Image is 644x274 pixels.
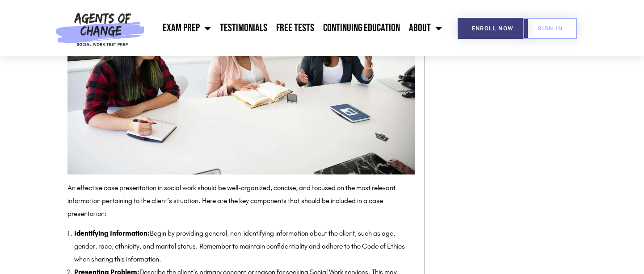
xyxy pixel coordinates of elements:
span: Enroll Now [472,25,514,31]
a: Continuing Education [319,17,404,39]
a: Enroll Now [458,18,528,39]
a: Free Tests [272,17,319,39]
a: Testimonials [215,17,272,39]
nav: Menu [149,17,446,39]
strong: Identifying Information: [74,229,150,237]
span: SIGN IN [538,25,563,31]
a: SIGN IN [523,18,577,39]
li: Begin by providing general, non-identifying information about the client, such as age, gender, ra... [74,227,415,266]
p: An effective case presentation in social work should be well-organized, concise, and focused on t... [67,182,415,220]
a: Exam Prep [158,17,215,39]
a: About [404,17,446,39]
